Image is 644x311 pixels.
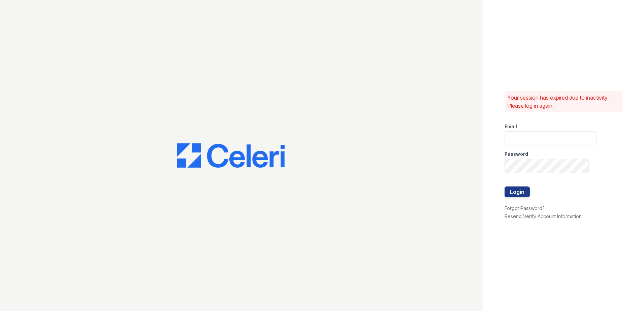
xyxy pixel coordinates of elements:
[507,94,620,110] p: Your session has expired due to inactivity. Please log in again.
[505,151,528,158] label: Password
[505,123,517,130] label: Email
[505,213,582,219] a: Resend Verify Account Information
[177,143,285,168] img: CE_Logo_Blue-a8612792a0a2168367f1c8372b55b34899dd931a85d93a1a3d3e32e68fde9ad4.png
[505,205,545,211] a: Forgot Password?
[505,186,530,197] button: Login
